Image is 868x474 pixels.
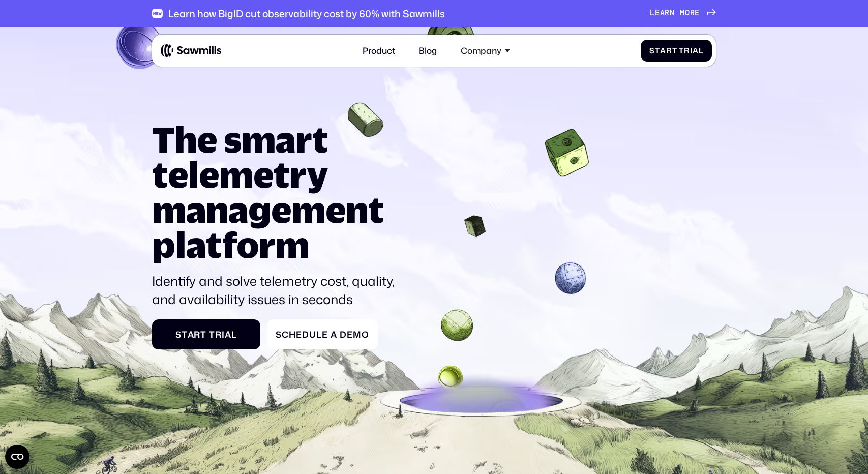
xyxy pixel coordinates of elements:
[650,9,655,18] span: L
[267,319,378,349] a: ScheduleaDemo
[412,39,444,62] a: Blog
[685,9,690,18] span: o
[188,329,194,339] span: a
[660,9,665,18] span: a
[296,329,302,339] span: e
[347,329,353,339] span: e
[152,272,404,309] p: Identify and solve telemetry cost, quality, and availability issues in seconds
[655,9,660,18] span: e
[194,329,200,339] span: r
[225,329,231,339] span: a
[680,9,685,18] span: m
[353,329,362,339] span: m
[5,445,29,469] button: Open CMP widget
[200,329,206,339] span: t
[362,329,369,339] span: o
[693,46,699,55] span: a
[309,329,316,339] span: u
[641,40,711,62] a: StartTrial
[672,46,677,55] span: t
[331,329,337,339] span: a
[215,329,222,339] span: r
[152,319,260,349] a: StartTrial
[276,329,282,339] span: S
[289,329,296,339] span: h
[660,46,666,55] span: a
[690,9,695,18] span: r
[679,46,684,55] span: T
[461,45,501,55] div: Company
[152,122,404,262] h1: The smart telemetry management platform
[175,329,182,339] span: S
[340,329,347,339] span: D
[699,46,703,55] span: l
[231,329,237,339] span: l
[209,329,215,339] span: T
[649,46,655,55] span: S
[684,46,690,55] span: r
[222,329,225,339] span: i
[182,329,188,339] span: t
[670,9,675,18] span: n
[650,9,716,18] a: Learnmore
[316,329,322,339] span: l
[455,39,517,62] div: Company
[322,329,328,339] span: e
[655,46,660,55] span: t
[695,9,700,18] span: e
[282,329,289,339] span: c
[302,329,309,339] span: d
[690,46,693,55] span: i
[356,39,402,62] a: Product
[666,46,672,55] span: r
[665,9,670,18] span: r
[168,8,445,19] div: Learn how BigID cut observability cost by 60% with Sawmills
